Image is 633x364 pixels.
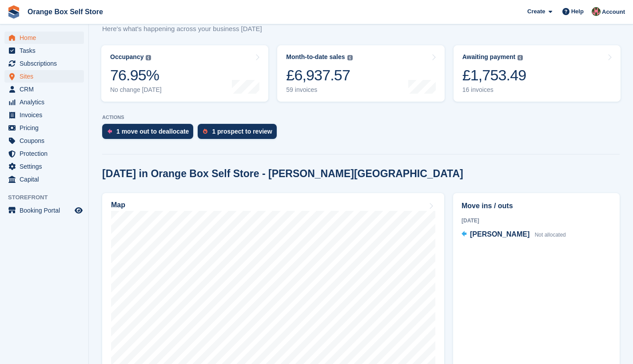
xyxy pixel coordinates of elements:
span: Coupons [20,135,73,147]
span: Tasks [20,44,73,57]
a: menu [4,173,84,186]
a: menu [4,160,84,173]
span: [PERSON_NAME] [470,230,529,238]
a: [PERSON_NAME] Not allocated [462,229,566,241]
div: £1,753.49 [462,66,526,84]
a: menu [4,122,84,134]
span: Create [527,7,545,16]
span: Sites [20,70,73,83]
a: Orange Box Self Store [24,4,107,19]
div: 1 move out to deallocate [116,128,189,135]
a: Month-to-date sales £6,937.57 59 invoices [277,45,444,102]
a: menu [4,96,84,108]
span: Home [20,32,73,44]
a: menu [4,109,84,121]
span: Settings [20,160,73,173]
div: 76.95% [110,66,162,84]
p: Here's what's happening across your business [DATE] [102,24,271,34]
div: 59 invoices [286,86,352,94]
a: Occupancy 76.95% No change [DATE] [101,45,268,102]
span: CRM [20,83,73,95]
span: Analytics [20,96,73,108]
span: Booking Portal [20,204,73,217]
div: Occupancy [110,53,143,61]
a: menu [4,70,84,83]
a: menu [4,44,84,57]
a: menu [4,147,84,160]
span: Not allocated [535,232,566,238]
span: Protection [20,147,73,160]
a: 1 move out to deallocate [102,124,198,143]
span: Invoices [20,109,73,121]
img: icon-info-grey-7440780725fd019a000dd9b08b2336e03edf1995a4989e88bcd33f0948082b44.svg [146,55,151,60]
span: Help [571,7,584,16]
h2: Map [111,201,125,209]
div: 1 prospect to review [212,128,272,135]
a: menu [4,57,84,70]
a: menu [4,204,84,217]
a: menu [4,32,84,44]
p: ACTIONS [102,115,620,120]
a: 1 prospect to review [198,124,281,143]
img: icon-info-grey-7440780725fd019a000dd9b08b2336e03edf1995a4989e88bcd33f0948082b44.svg [347,55,353,60]
h2: [DATE] in Orange Box Self Store - [PERSON_NAME][GEOGRAPHIC_DATA] [102,168,463,180]
div: Month-to-date sales [286,53,345,61]
a: menu [4,83,84,95]
div: Awaiting payment [462,53,516,61]
span: Subscriptions [20,57,73,70]
div: £6,937.57 [286,66,352,84]
img: move_outs_to_deallocate_icon-f764333ba52eb49d3ac5e1228854f67142a1ed5810a6f6cc68b1a99e826820c5.svg [107,129,112,134]
span: Pricing [20,122,73,134]
img: prospect-51fa495bee0391a8d652442698ab0144808aea92771e9ea1ae160a38d050c398.svg [203,129,207,134]
a: Awaiting payment £1,753.49 16 invoices [454,45,621,102]
div: No change [DATE] [110,86,162,94]
span: Capital [20,173,73,186]
img: stora-icon-8386f47178a22dfd0bd8f6a31ec36ba5ce8667c1dd55bd0f319d3a0aa187defe.svg [7,5,20,19]
span: Storefront [8,193,88,202]
img: David Clark [592,7,601,16]
img: icon-info-grey-7440780725fd019a000dd9b08b2336e03edf1995a4989e88bcd33f0948082b44.svg [518,55,523,60]
div: [DATE] [462,217,611,225]
a: menu [4,135,84,147]
h2: Move ins / outs [462,201,611,211]
div: 16 invoices [462,86,526,94]
span: Account [602,8,625,16]
a: Preview store [73,205,84,216]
